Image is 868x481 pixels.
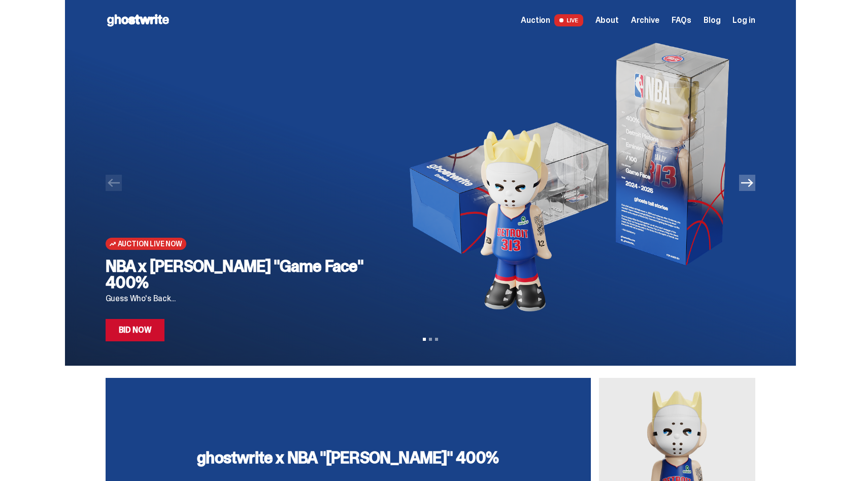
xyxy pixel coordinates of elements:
a: Archive [631,16,659,24]
a: About [595,16,619,24]
h3: ghostwrite x NBA "[PERSON_NAME]" 400% [197,450,498,466]
button: Previous [106,175,122,191]
a: Auction LIVE [521,14,583,26]
h2: NBA x [PERSON_NAME] "Game Face" 400% [106,258,376,291]
span: Auction [521,16,550,24]
p: Guess Who's Back... [106,295,376,303]
button: View slide 3 [435,338,438,341]
button: View slide 2 [429,338,432,341]
img: NBA x Eminem "Game Face" 400% [392,41,739,315]
span: LIVE [554,14,583,26]
a: FAQs [672,16,691,24]
a: Log in [732,16,755,24]
button: View slide 1 [423,338,426,341]
span: Auction Live Now [118,240,182,248]
a: Blog [704,16,720,24]
button: Next [739,175,755,191]
a: Bid Now [106,319,165,341]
